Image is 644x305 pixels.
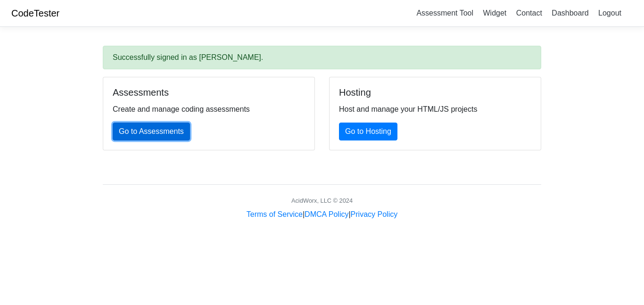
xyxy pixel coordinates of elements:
[351,210,398,218] a: Privacy Policy
[291,196,353,205] div: AcidWorx, LLC © 2024
[339,87,531,98] h5: Hosting
[11,8,59,18] a: CodeTester
[305,210,348,218] a: DMCA Policy
[479,5,510,21] a: Widget
[247,209,397,220] div: | |
[548,5,592,21] a: Dashboard
[247,210,303,218] a: Terms of Service
[103,46,541,69] div: Successfully signed in as [PERSON_NAME].
[113,123,190,140] a: Go to Assessments
[339,123,397,140] a: Go to Hosting
[594,5,625,21] a: Logout
[339,104,531,115] p: Host and manage your HTML/JS projects
[512,5,546,21] a: Contact
[113,87,305,98] h5: Assessments
[413,5,477,21] a: Assessment Tool
[113,104,305,115] p: Create and manage coding assessments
